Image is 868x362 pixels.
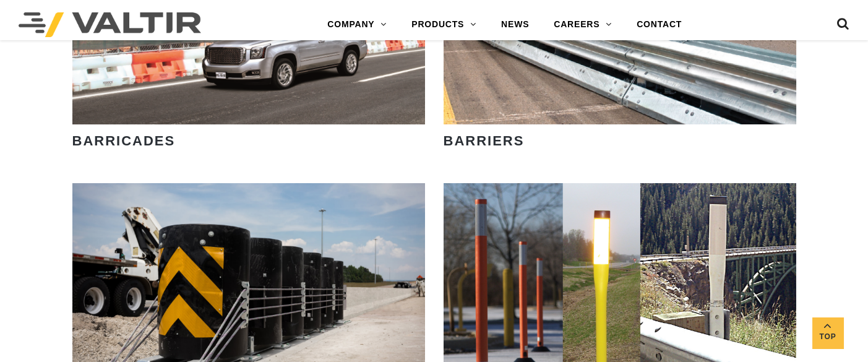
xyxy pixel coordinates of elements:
span: Top [812,330,843,344]
strong: BARRICADES [72,133,176,149]
img: Valtir [19,12,201,37]
a: PRODUCTS [399,12,489,37]
a: CAREERS [541,12,624,37]
a: COMPANY [315,12,399,37]
a: NEWS [489,12,541,37]
a: Top [812,317,843,348]
strong: BARRIERS [444,133,525,149]
a: CONTACT [624,12,694,37]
